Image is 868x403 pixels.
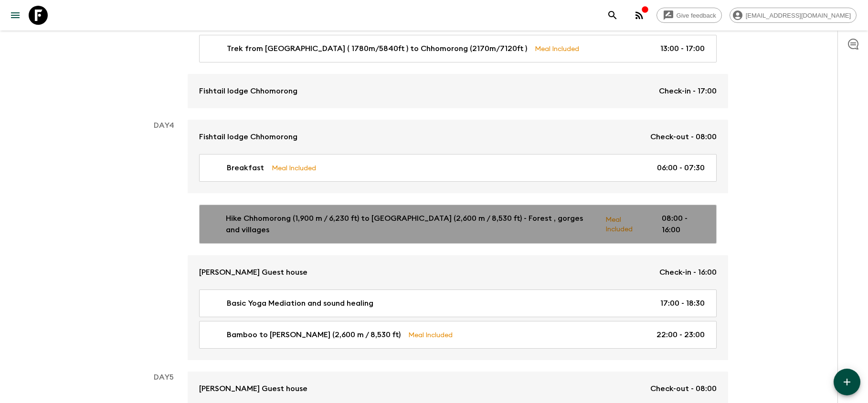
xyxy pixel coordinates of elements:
[671,12,721,19] span: Give feedback
[199,383,307,394] p: [PERSON_NAME] Guest house
[272,163,316,173] p: Meal Included
[650,383,717,394] p: Check-out - 08:00
[140,372,188,383] p: Day 5
[741,12,856,19] span: [EMAIL_ADDRESS][DOMAIN_NAME]
[227,298,373,309] p: Basic Yoga Mediation and sound healing
[605,214,646,234] p: Meal Included
[656,8,722,23] a: Give feedback
[199,205,717,244] a: Hike Chhomorong (1,900 m / 6,230 ft) to [GEOGRAPHIC_DATA] (2,600 m / 8,530 ft) - Forest , gorges ...
[662,213,705,236] p: 08:00 - 16:00
[188,120,728,154] a: Fishtail lodge ChhomorongCheck-out - 08:00
[199,289,717,317] a: Basic Yoga Mediation and sound healing17:00 - 18:30
[226,213,598,236] p: Hike Chhomorong (1,900 m / 6,230 ft) to [GEOGRAPHIC_DATA] (2,600 m / 8,530 ft) - Forest , gorges ...
[199,321,717,349] a: Bamboo to [PERSON_NAME] (2,600 m / 8,530 ft)Meal Included22:00 - 23:00
[227,329,401,341] p: Bamboo to [PERSON_NAME] (2,600 m / 8,530 ft)
[140,120,188,131] p: Day 4
[535,43,579,54] p: Meal Included
[659,267,717,278] p: Check-in - 16:00
[227,162,264,174] p: Breakfast
[408,330,453,340] p: Meal Included
[660,43,705,54] p: 13:00 - 17:00
[188,255,728,289] a: [PERSON_NAME] Guest houseCheck-in - 16:00
[199,267,307,278] p: [PERSON_NAME] Guest house
[657,162,705,174] p: 06:00 - 07:30
[659,85,717,97] p: Check-in - 17:00
[656,329,705,341] p: 22:00 - 23:00
[650,131,717,143] p: Check-out - 08:00
[6,6,25,25] button: menu
[730,8,857,23] div: [EMAIL_ADDRESS][DOMAIN_NAME]
[199,131,297,143] p: Fishtail lodge Chhomorong
[188,74,728,108] a: Fishtail lodge ChhomorongCheck-in - 17:00
[199,85,297,97] p: Fishtail lodge Chhomorong
[660,298,705,309] p: 17:00 - 18:30
[603,6,622,25] button: search adventures
[199,154,717,182] a: BreakfastMeal Included06:00 - 07:30
[199,35,717,62] a: Trek from [GEOGRAPHIC_DATA] ( 1780m/5840ft ) to Chhomorong (2170m/7120ft )Meal Included13:00 - 17:00
[227,43,527,54] p: Trek from [GEOGRAPHIC_DATA] ( 1780m/5840ft ) to Chhomorong (2170m/7120ft )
